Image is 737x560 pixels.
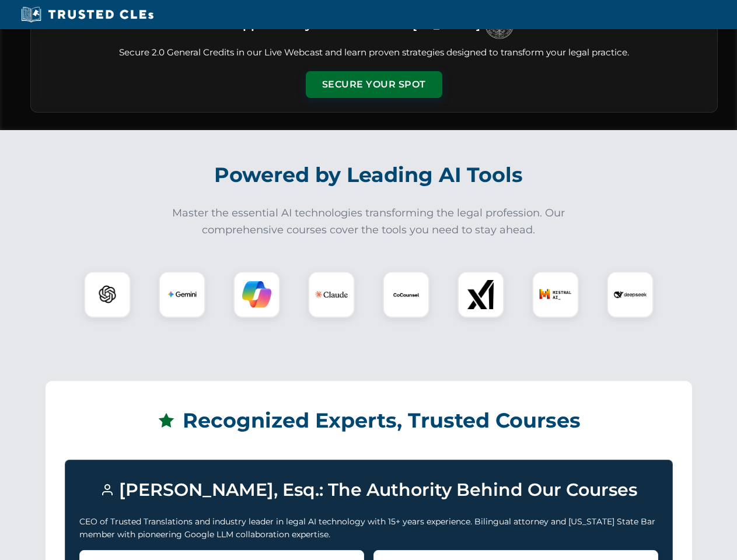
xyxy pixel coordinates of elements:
[614,278,647,311] img: DeepSeek Logo
[315,278,348,311] img: Claude Logo
[242,280,271,309] img: Copilot Logo
[308,271,355,318] div: Claude
[167,280,197,309] img: Gemini Logo
[383,271,429,318] div: CoCounsel
[457,271,504,318] div: xAI
[159,271,205,318] div: Gemini
[79,474,658,506] h3: [PERSON_NAME], Esq.: The Authority Behind Our Courses
[466,280,495,309] img: xAI Logo
[532,271,579,318] div: Mistral AI
[607,271,654,318] div: DeepSeek
[18,6,157,23] img: Trusted CLEs
[65,400,673,441] h2: Recognized Experts, Trusted Courses
[84,271,131,318] div: ChatGPT
[45,46,703,60] p: Secure 2.0 General Credits in our Live Webcast and learn proven strategies designed to transform ...
[539,278,572,311] img: Mistral AI Logo
[90,278,124,311] img: ChatGPT Logo
[306,71,442,98] button: Secure Your Spot
[46,155,692,195] h2: Powered by Leading AI Tools
[79,515,658,541] p: CEO of Trusted Translations and industry leader in legal AI technology with 15+ years experience....
[233,271,280,318] div: Copilot
[392,280,421,309] img: CoCounsel Logo
[165,205,573,239] p: Master the essential AI technologies transforming the legal profession. Our comprehensive courses...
